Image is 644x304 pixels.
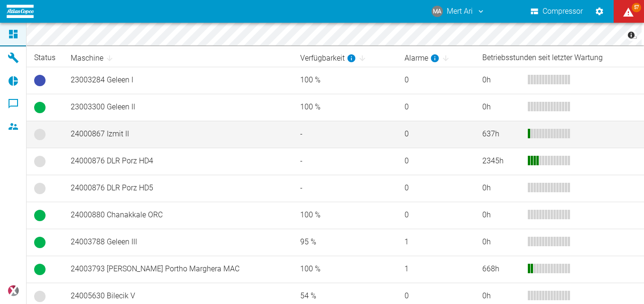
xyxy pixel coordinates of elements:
td: 0 [397,175,475,202]
td: 100 % [293,202,397,229]
div: 2345 h [482,156,520,167]
td: 1 [397,229,475,256]
div: berechnet für die letzten 7 Tage [300,53,356,64]
td: 100 % [293,94,397,121]
span: Maschine [71,53,116,64]
span: Betrieb [34,102,46,113]
span: Betrieb [34,264,46,275]
td: 24000867 Izmit II [63,121,293,148]
div: 0 h [482,183,520,194]
td: 95 % [293,229,397,256]
td: 24003788 Geleen III [63,229,293,256]
div: 637 h [482,129,520,140]
td: 0 [397,67,475,94]
img: Xplore Logo [8,285,19,296]
td: - [293,121,397,148]
td: 100 % [293,256,397,283]
div: 0 h [482,237,520,248]
div: 668 h [482,264,520,275]
th: Betriebsstunden seit letzter Wartung [475,49,644,67]
span: Keine Daten [34,156,46,167]
td: 0 [397,121,475,148]
div: MA [432,6,443,17]
td: 24003793 [PERSON_NAME] Portho Marghera MAC [63,256,293,283]
div: 0 h [482,210,520,221]
td: 23003284 Geleen I [63,67,293,94]
span: Betrieb [34,210,46,221]
span: 57 [632,3,641,12]
button: Einstellungen [591,3,608,20]
div: 0 h [482,291,520,302]
td: 100 % [293,67,397,94]
td: - [293,148,397,175]
td: - [293,175,397,202]
td: 24000876 DLR Porz HD5 [63,175,293,202]
td: 0 [397,202,475,229]
span: Betriebsbereit [34,75,46,86]
span: Keine Daten [34,291,46,302]
span: Keine Daten [34,183,46,194]
th: Status [27,49,63,67]
button: mert.ari@atlascopco.com [430,3,487,20]
span: Keine Daten [34,129,46,140]
div: 0 h [482,75,520,86]
span: Betrieb [34,237,46,248]
img: logo [7,5,34,18]
td: 23003300 Geleen II [63,94,293,121]
button: Compressor [529,3,585,20]
div: berechnet für die letzten 7 Tage [405,53,440,64]
td: 24000876 DLR Porz HD4 [63,148,293,175]
td: 1 [397,256,475,283]
div: 0 h [482,102,520,113]
td: 0 [397,94,475,121]
td: 24000880 Chanakkale ORC [63,202,293,229]
td: 0 [397,148,475,175]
